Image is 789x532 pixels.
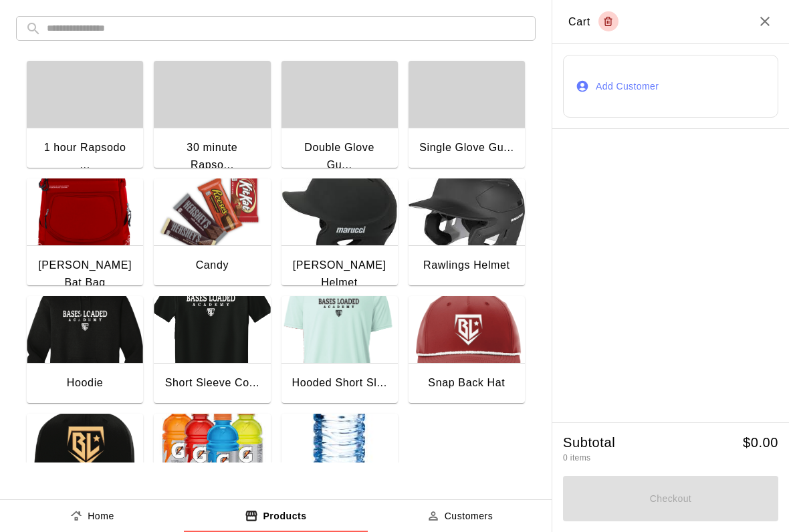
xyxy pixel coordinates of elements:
img: Rawlings Helmet [409,178,525,245]
button: Double Glove Gu... [281,61,398,188]
button: Add Customer [563,55,778,118]
img: Bottle of Water [281,414,398,481]
img: Hooded Short Sleve [281,296,398,363]
img: Short Sleeve Cotton [154,296,270,363]
div: Snap Back Hat [428,374,505,392]
button: Marucci Bat Bag[PERSON_NAME] Bat Bag [27,178,143,305]
div: 1 hour Rapsodo ... [37,139,132,173]
button: Hooded Short SleveHooded Short Sl... [281,296,398,406]
button: GatoradeGatorade [154,414,270,523]
div: Hooded Short Sl... [292,374,387,392]
img: Snap Back Hat [409,296,525,363]
button: HoodieHoodie [27,296,143,406]
h5: $ 0.00 [743,434,778,452]
img: Hoodie [27,296,143,363]
span: 0 items [563,453,590,462]
div: [PERSON_NAME] Bat Bag [37,257,132,291]
button: Snap Back HatSnap Back Hat [409,296,525,406]
div: Cart [568,11,618,31]
div: Rawlings Helmet [423,257,510,274]
p: Home [88,509,114,523]
img: Marucci Bat Bag [27,178,143,245]
button: Candy Candy [154,178,270,288]
button: Marucci Helmet[PERSON_NAME] Helmet [281,178,398,305]
div: 30 minute Rapso... [164,139,259,173]
div: Short Sleeve Co... [165,374,259,392]
div: Single Glove Gu... [419,139,514,156]
button: Rawlings HelmetRawlings Helmet [409,178,525,288]
img: Gatorade [154,414,270,481]
div: [PERSON_NAME] Helmet [292,257,387,291]
p: Products [263,509,306,523]
button: 30 minute Rapso... [154,61,270,188]
button: Fitted HatFitted Hat [27,414,143,523]
button: Short Sleeve CottonShort Sleeve Co... [154,296,270,406]
button: Single Glove Gu... [409,61,525,170]
img: Candy [154,178,270,245]
img: Marucci Helmet [281,178,398,245]
img: Fitted Hat [27,414,143,481]
button: Bottle of WaterBottle of Water [281,414,398,523]
p: Customers [445,509,493,523]
div: Candy [196,257,229,274]
button: Close [757,13,773,29]
div: Double Glove Gu... [292,139,387,173]
button: 1 hour Rapsodo ... [27,61,143,188]
h5: Subtotal [563,434,615,452]
div: Hoodie [67,374,104,392]
button: Empty cart [598,11,618,31]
